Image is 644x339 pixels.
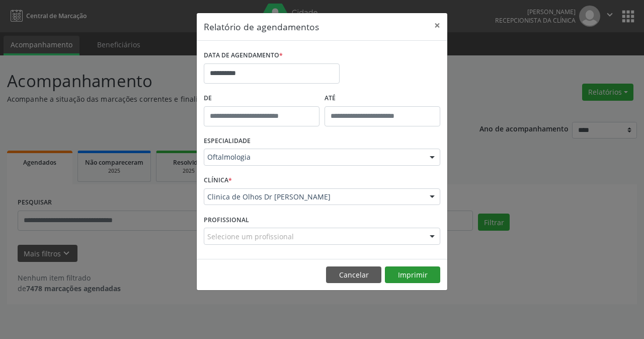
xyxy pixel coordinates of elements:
span: Oftalmologia [207,152,420,162]
label: ATÉ [325,91,440,106]
span: Selecione um profissional [207,231,294,242]
button: Imprimir [385,266,440,284]
label: De [204,91,319,106]
button: Cancelar [326,266,381,284]
label: CLÍNICA [204,173,232,188]
h5: Relatório de agendamentos [204,20,319,33]
label: PROFISSIONAL [204,212,249,228]
label: DATA DE AGENDAMENTO [204,48,283,63]
span: Clinica de Olhos Dr [PERSON_NAME] [207,192,420,202]
button: Close [427,13,447,38]
label: ESPECIALIDADE [204,133,251,149]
